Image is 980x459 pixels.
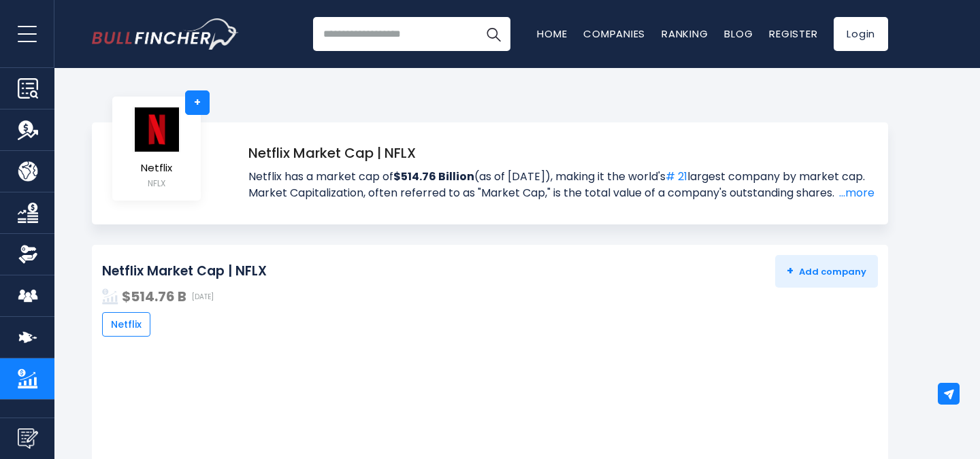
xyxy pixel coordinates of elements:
a: Register [769,27,817,41]
a: Blog [724,27,753,41]
span: Netflix has a market cap of (as of [DATE]), making it the world's largest company by market cap. ... [248,169,875,201]
a: Login [834,17,888,51]
a: Netflix NFLX [132,106,181,191]
a: Companies [583,27,645,41]
a: + [185,90,210,115]
a: # 21 [666,169,687,184]
button: +Add company [775,255,878,288]
a: Ranking [661,27,708,41]
a: Home [537,27,567,41]
img: Ownership [18,244,38,265]
img: addasd [102,288,118,305]
a: ...more [836,185,875,201]
a: Go to homepage [92,18,238,50]
span: Netflix [133,163,180,174]
span: Add company [787,265,866,277]
button: Search [476,17,510,51]
img: Bullfincher logo [92,18,239,50]
h2: Netflix Market Cap | NFLX [102,263,267,280]
h1: Netflix Market Cap | NFLX [248,143,875,163]
strong: $514.76 Billion [393,169,474,184]
strong: + [787,263,794,279]
img: logo [133,107,180,152]
span: Netflix [111,318,142,330]
span: [DATE] [192,292,214,301]
strong: $514.76 B [122,287,186,306]
small: NFLX [133,177,180,190]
